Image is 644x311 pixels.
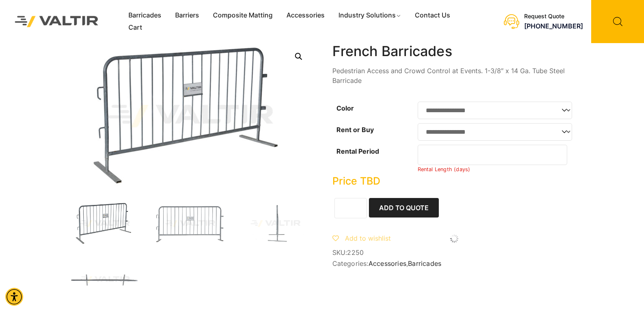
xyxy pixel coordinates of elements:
input: Product quantity [334,198,367,218]
p: Pedestrian Access and Crowd Control at Events. 1-3/8″ x 14 Ga. Tube Steel Barricade [332,66,576,85]
a: Accessories [369,259,406,268]
a: Cart [121,22,149,34]
span: Categories: , [332,260,576,268]
span: 2250 [347,248,364,257]
th: Rental Period [332,143,418,175]
input: Number [418,145,568,165]
span: SKU: [332,249,576,257]
a: Industry Solutions [332,9,408,22]
div: Request Quote [524,13,583,20]
a: Composite Matting [206,9,280,22]
div: Accessibility Menu [5,288,23,306]
button: Add to Quote [369,198,439,217]
a: Accessories [280,9,332,22]
h1: French Barricades [332,43,576,60]
a: Barricades [121,9,168,22]
a: Barricades [408,259,441,268]
small: Rental Length (days) [418,166,471,172]
img: FrenchBar_3Q-1.jpg [68,202,141,246]
a: Contact Us [408,9,457,22]
a: Barriers [168,9,206,22]
bdi: Price TBD [332,175,380,187]
label: Rent or Buy [336,126,374,134]
label: Color [336,104,354,112]
a: call (888) 496-3625 [524,22,583,30]
img: A vertical metal stand with a base, designed for stability, shown against a plain background. [239,202,312,246]
img: A long, straight metal bar with two perpendicular extensions on either side, likely a tool or par... [68,258,141,302]
img: Valtir Rentals [6,7,107,36]
a: Open this option [291,49,306,64]
img: A metallic crowd control barrier with vertical bars and a sign labeled "VALTIR" in the center. [154,202,227,246]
